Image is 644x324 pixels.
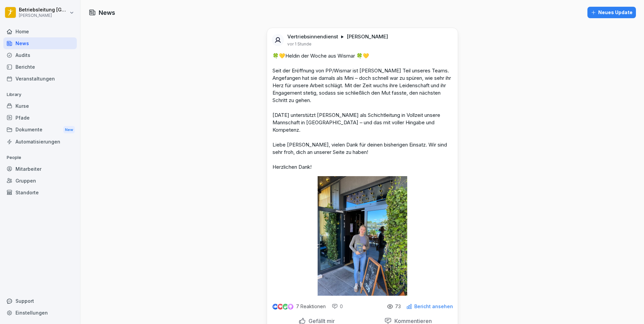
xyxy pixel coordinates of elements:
[3,89,77,100] p: Library
[3,49,77,61] a: Audits
[3,100,77,112] a: Kurse
[287,41,312,47] p: vor 1 Stunde
[3,136,77,148] a: Automatisierungen
[272,304,278,309] img: like
[3,163,77,175] a: Mitarbeiter
[591,9,633,16] div: Neues Update
[347,33,388,40] p: [PERSON_NAME]
[3,73,77,85] a: Veranstaltungen
[99,8,115,17] h1: News
[3,295,77,307] div: Support
[3,124,77,136] a: DokumenteNew
[272,52,452,171] p: 🍀💛Heldin der Woche aus Wismar 🍀💛 Seit der Eröffnung von PP/Wismar ist [PERSON_NAME] Teil unseres ...
[287,33,338,40] p: Vertriebsinnendienst
[587,7,636,18] button: Neues Update
[3,37,77,49] a: News
[3,61,77,73] a: Berichte
[3,152,77,163] p: People
[3,112,77,124] a: Pfade
[332,303,343,310] div: 0
[318,176,407,296] img: dl05sa85pqfk9bse6q3wvftb.png
[288,303,293,310] img: inspiring
[3,187,77,198] a: Standorte
[3,307,77,319] a: Einstellungen
[3,124,77,136] div: Dokumente
[3,175,77,187] a: Gruppen
[19,7,68,13] p: Betriebsleitung [GEOGRAPHIC_DATA]
[283,304,288,310] img: celebrate
[296,304,326,309] p: 7 Reaktionen
[414,304,453,309] p: Bericht ansehen
[395,304,401,309] p: 73
[3,26,77,37] a: Home
[63,126,75,134] div: New
[278,304,283,309] img: love
[19,13,68,18] p: [PERSON_NAME]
